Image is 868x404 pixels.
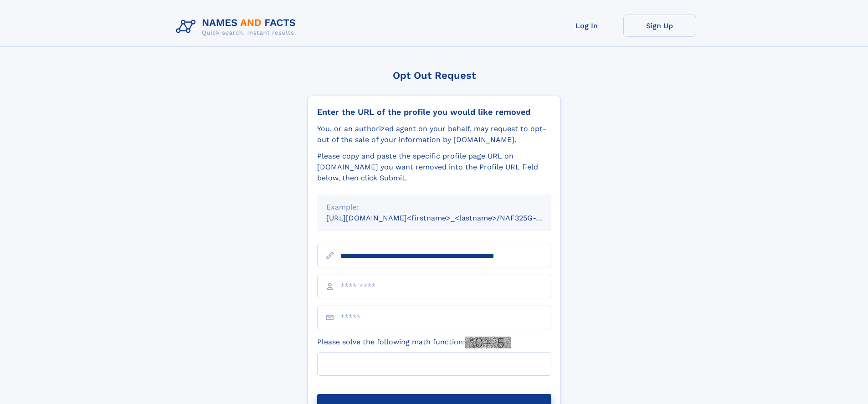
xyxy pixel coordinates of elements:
img: Logo Names and Facts [172,15,303,39]
small: [URL][DOMAIN_NAME]<firstname>_<lastname>/NAF325G-xxxxxxxx [326,214,569,222]
div: Opt Out Request [308,70,561,81]
div: You, or an authorized agent on your behalf, may request to opt-out of the sale of your informatio... [317,123,551,145]
label: Please solve the following math function: [317,337,511,348]
div: Enter the URL of the profile you would like removed [317,107,551,117]
div: Example: [326,202,542,213]
a: Sign Up [623,15,696,37]
div: Please copy and paste the specific profile page URL on [DOMAIN_NAME] you want removed into the Pr... [317,151,551,184]
a: Log In [550,15,623,37]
